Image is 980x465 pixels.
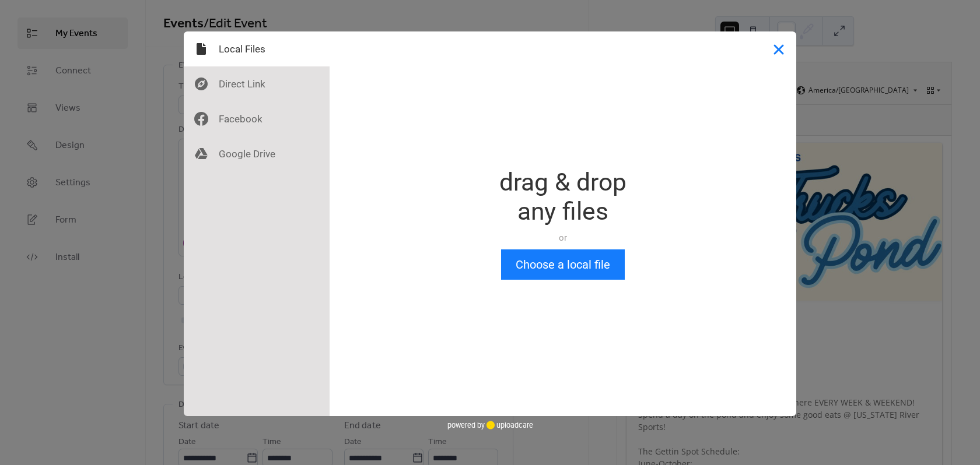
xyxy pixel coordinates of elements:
[184,136,330,171] div: Google Drive
[485,421,533,429] a: uploadcare
[184,101,330,136] div: Facebook
[447,416,533,434] div: powered by
[501,249,625,280] button: Choose a local file
[499,232,626,244] div: or
[499,168,626,226] div: drag & drop any files
[761,31,796,66] button: Close
[184,66,330,101] div: Direct Link
[184,31,330,66] div: Local Files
